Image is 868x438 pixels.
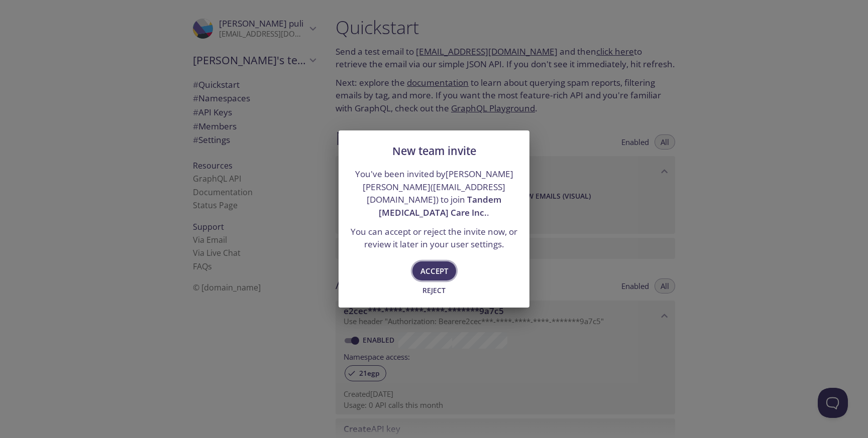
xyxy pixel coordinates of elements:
[420,264,448,277] span: Accept
[412,261,456,280] button: Accept
[351,225,517,251] p: You can accept or reject the invite now, or review it later in your user settings.
[418,282,450,299] button: Reject
[392,143,476,158] span: New team invite
[367,181,505,206] a: [EMAIL_ADDRESS][DOMAIN_NAME]
[420,284,448,297] span: Reject
[351,168,517,219] p: You've been invited by [PERSON_NAME] [PERSON_NAME] ( ) to join .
